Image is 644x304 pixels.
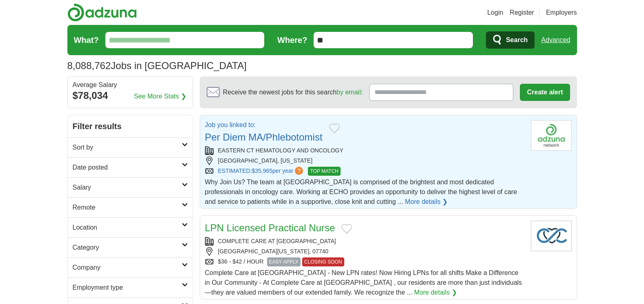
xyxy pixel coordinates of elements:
[205,146,524,155] div: EASTERN CT HEMATOLOGY AND ONCOLOGY
[68,137,193,157] a: Sort by
[68,257,193,277] a: Company
[487,8,503,18] a: Login
[134,92,186,101] a: See More Stats ❯
[73,263,182,273] h2: Company
[531,221,572,251] img: Company logo
[68,115,193,137] h2: Filter results
[205,269,522,296] span: Complete Care at [GEOGRAPHIC_DATA] - New LPN rates! Now Hiring LPNs for all shifts Make a Differe...
[73,243,182,253] h2: Category
[277,34,307,46] label: Where?
[73,283,182,293] h2: Employment type
[68,197,193,217] a: Remote
[486,31,535,49] button: Search
[510,8,534,18] a: Register
[308,167,340,176] span: TOP MATCH
[73,183,182,192] h2: Salary
[541,32,570,48] a: Advanced
[67,3,137,22] img: Adzuna logo
[73,143,182,152] h2: Sort by
[68,177,193,197] a: Salary
[223,87,363,97] span: Receive the newest jobs for this search :
[218,167,305,176] a: ESTIMATED:$35,965per year?
[531,120,572,151] img: Company logo
[205,222,335,233] a: LPN Licensed Practical Nurse
[73,223,182,232] h2: Location
[68,277,193,297] a: Employment type
[520,84,570,101] button: Create alert
[67,58,111,73] span: 8,088,762
[329,123,340,133] button: Add to favorite jobs
[295,167,303,175] span: ?
[205,257,524,266] div: $36 - $42 / HOUR
[73,203,182,212] h2: Remote
[68,217,193,237] a: Location
[336,89,361,96] a: by email
[205,132,323,143] a: Per Diem MA/Phlebotomist
[546,8,577,18] a: Employers
[205,237,524,246] div: COMPLETE CARE AT [GEOGRAPHIC_DATA]
[205,179,517,205] span: Why Join Us? The team at [GEOGRAPHIC_DATA] is comprised of the brightest and most dedicated profe...
[205,247,524,256] div: [GEOGRAPHIC_DATA][US_STATE], 07740
[68,157,193,177] a: Date posted
[74,34,99,46] label: What?
[267,257,301,266] span: EASY APPLY
[73,163,182,172] h2: Date posted
[68,237,193,257] a: Category
[73,88,188,103] div: $78,034
[73,82,188,88] div: Average Salary
[302,257,344,266] span: CLOSING SOON
[205,120,323,130] p: Job you linked to:
[414,288,457,297] a: More details ❯
[341,224,352,234] button: Add to favorite jobs
[205,156,524,165] div: [GEOGRAPHIC_DATA], [US_STATE]
[252,168,272,174] span: $35,965
[405,197,448,207] a: More details ❯
[67,60,247,71] h1: Jobs in [GEOGRAPHIC_DATA]
[506,32,528,48] span: Search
